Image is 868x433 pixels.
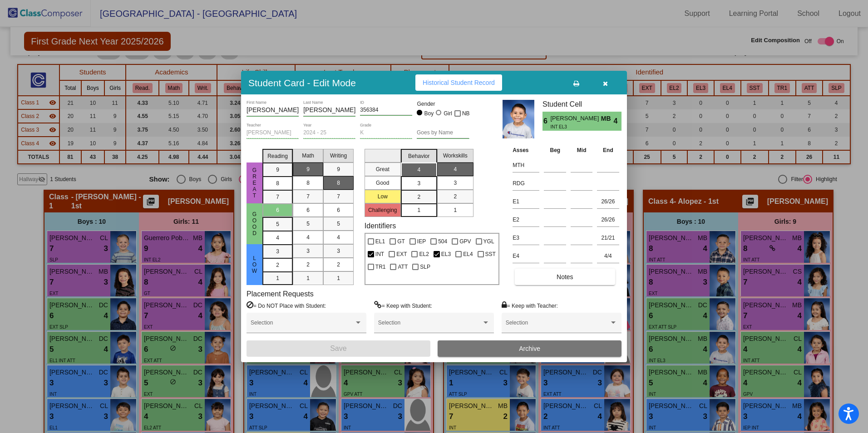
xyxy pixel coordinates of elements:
[337,179,340,187] span: 8
[375,261,386,272] span: TR1
[396,249,407,260] span: EXT
[276,247,279,256] span: 3
[408,152,429,160] span: Behavior
[443,152,468,160] span: Workskills
[557,273,573,280] span: Notes
[360,130,412,136] input: grade
[306,192,310,201] span: 7
[454,192,457,201] span: 2
[251,255,259,274] span: Low
[519,345,540,352] span: Archive
[513,195,539,208] input: assessment
[306,179,310,187] span: 8
[415,74,502,91] button: Historical Student Record
[454,179,457,187] span: 3
[601,114,614,123] span: MB
[375,236,385,247] span: EL1
[463,249,473,260] span: EL4
[438,340,621,357] button: Archive
[276,193,279,201] span: 7
[306,274,310,282] span: 1
[365,221,396,230] label: Identifiers
[502,301,558,310] label: = Keep with Teacher:
[417,193,420,201] span: 2
[306,165,310,173] span: 9
[247,301,326,310] label: = Do NOT Place with Student:
[247,340,430,357] button: Save
[276,220,279,228] span: 5
[483,236,494,247] span: YGL
[513,213,539,226] input: assessment
[510,145,542,155] th: Asses
[276,274,279,282] span: 1
[375,249,384,260] span: INT
[276,261,279,269] span: 2
[276,234,279,242] span: 4
[330,344,346,352] span: Save
[398,261,408,272] span: ATT
[459,236,471,247] span: GPV
[513,231,539,245] input: assessment
[550,123,594,130] span: INT EL3
[303,130,355,136] input: year
[417,179,420,187] span: 3
[360,107,412,113] input: Enter ID
[337,206,340,214] span: 6
[438,236,447,247] span: 504
[337,274,340,282] span: 1
[485,249,496,260] span: SST
[337,192,340,201] span: 7
[306,220,310,228] span: 5
[542,145,568,155] th: Beg
[420,261,430,272] span: SLP
[247,290,314,298] label: Placement Requests
[337,233,340,241] span: 4
[542,100,621,108] h3: Student Cell
[424,109,434,118] div: Boy
[515,269,615,285] button: Notes
[276,179,279,187] span: 8
[306,206,310,214] span: 6
[454,206,457,214] span: 1
[513,177,539,190] input: assessment
[423,79,495,86] span: Historical Student Record
[417,130,469,136] input: goes by name
[550,114,601,123] span: [PERSON_NAME] [PERSON_NAME]
[513,158,539,172] input: assessment
[441,249,451,260] span: EL3
[251,167,259,199] span: Great
[337,247,340,255] span: 3
[337,220,340,228] span: 5
[374,301,432,310] label: = Keep with Student:
[247,130,299,136] input: teacher
[267,152,288,160] span: Reading
[276,166,279,174] span: 9
[248,77,356,89] h3: Student Card - Edit Mode
[337,165,340,173] span: 9
[330,152,347,160] span: Writing
[443,109,452,118] div: Girl
[614,116,621,127] span: 4
[417,100,469,108] mat-label: Gender
[595,145,621,155] th: End
[542,116,550,127] span: 6
[454,165,457,173] span: 4
[306,233,310,241] span: 4
[276,206,279,214] span: 6
[568,145,595,155] th: Mid
[251,211,259,236] span: Good
[397,236,405,247] span: GT
[306,261,310,269] span: 2
[306,247,310,255] span: 3
[417,236,426,247] span: IEP
[337,261,340,269] span: 2
[513,249,539,263] input: assessment
[302,152,314,160] span: Math
[417,206,420,214] span: 1
[417,166,420,174] span: 4
[419,249,429,260] span: EL2
[462,108,470,119] span: NB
